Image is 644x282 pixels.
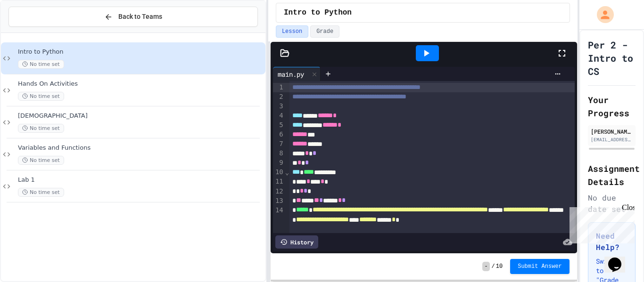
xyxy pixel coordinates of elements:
[510,259,570,274] button: Submit Answer
[273,69,309,79] div: main.py
[273,187,285,196] div: 12
[604,244,635,273] iframe: chat widget
[588,93,636,120] h2: Your Progress
[18,60,64,69] span: No time set
[273,130,285,139] div: 6
[588,192,636,215] div: No due date set
[18,188,64,197] span: No time set
[276,25,308,38] button: Lesson
[273,206,285,234] div: 14
[273,83,285,92] div: 1
[566,203,635,243] iframe: chat widget
[18,156,64,165] span: No time set
[273,158,285,168] div: 9
[518,263,562,270] span: Submit Answer
[18,80,264,88] span: Hands On Activities
[273,102,285,111] div: 3
[4,4,65,60] div: Chat with us now!Close
[18,124,64,133] span: No time set
[482,262,489,271] span: -
[18,112,264,120] span: [DEMOGRAPHIC_DATA]
[273,92,285,102] div: 2
[492,263,495,270] span: /
[273,121,285,130] div: 5
[273,139,285,149] div: 7
[18,92,64,101] span: No time set
[273,67,321,81] div: main.py
[310,25,339,38] button: Grade
[284,7,352,18] span: Intro to Python
[588,38,636,78] h1: Per 2 - Intro to CS
[591,136,633,143] div: [EMAIL_ADDRESS][DOMAIN_NAME]
[8,7,258,27] button: Back to Teams
[591,127,633,136] div: [PERSON_NAME]
[118,12,162,22] span: Back to Teams
[273,196,285,206] div: 13
[587,4,616,25] div: My Account
[273,177,285,186] div: 11
[18,48,264,56] span: Intro to Python
[18,176,264,184] span: Lab 1
[588,162,636,188] h2: Assignment Details
[273,168,285,177] div: 10
[496,263,503,270] span: 10
[273,149,285,158] div: 8
[285,169,289,176] span: Fold line
[275,235,318,249] div: History
[273,111,285,121] div: 4
[18,144,264,152] span: Variables and Functions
